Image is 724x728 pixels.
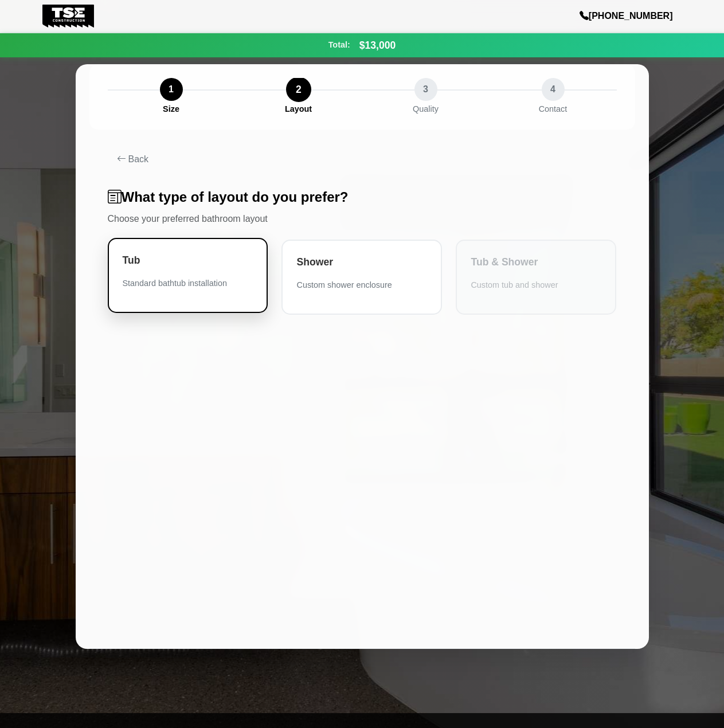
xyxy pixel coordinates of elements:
div: Custom tub and shower [471,279,601,291]
div: 1 [160,78,183,101]
div: Quality [413,103,439,116]
div: Shower [296,255,427,269]
div: Tub [123,253,253,268]
div: 4 [542,78,565,101]
div: Contact [539,103,568,116]
div: Custom shower enclosure [296,279,427,291]
span: Total: [328,39,350,52]
div: Standard bathtub installation [123,277,253,289]
div: Layout [285,103,312,116]
a: [PHONE_NUMBER] [570,5,682,28]
p: Choose your preferred bathroom layout [108,212,617,226]
span: $13,000 [359,38,396,53]
h3: What type of layout do you prefer? [108,189,617,206]
div: 3 [414,78,437,101]
button: Back [108,148,617,171]
img: Tse Construction [42,5,95,28]
div: 2 [286,77,311,102]
div: Size [163,103,179,116]
div: Tub & Shower [471,255,601,269]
